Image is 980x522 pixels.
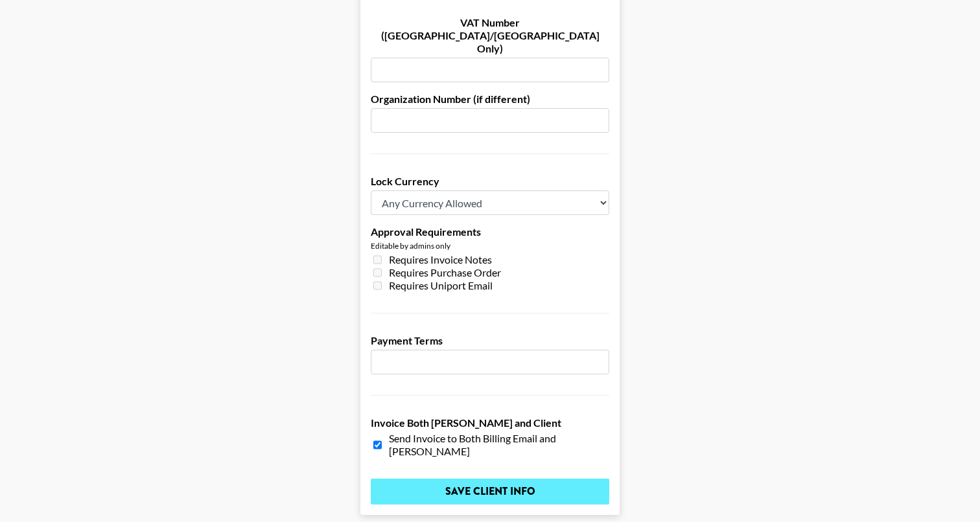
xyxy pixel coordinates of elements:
[389,432,609,458] span: Send Invoice to Both Billing Email and [PERSON_NAME]
[389,253,492,266] span: Requires Invoice Notes
[371,16,609,55] label: VAT Number ([GEOGRAPHIC_DATA]/[GEOGRAPHIC_DATA] Only)
[371,479,609,505] input: Save Client Info
[389,279,493,292] span: Requires Uniport Email
[371,225,609,238] label: Approval Requirements
[371,175,609,188] label: Lock Currency
[389,266,501,279] span: Requires Purchase Order
[371,93,609,106] label: Organization Number (if different)
[371,416,609,429] label: Invoice Both [PERSON_NAME] and Client
[371,334,609,347] label: Payment Terms
[371,241,609,251] div: Editable by admins only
